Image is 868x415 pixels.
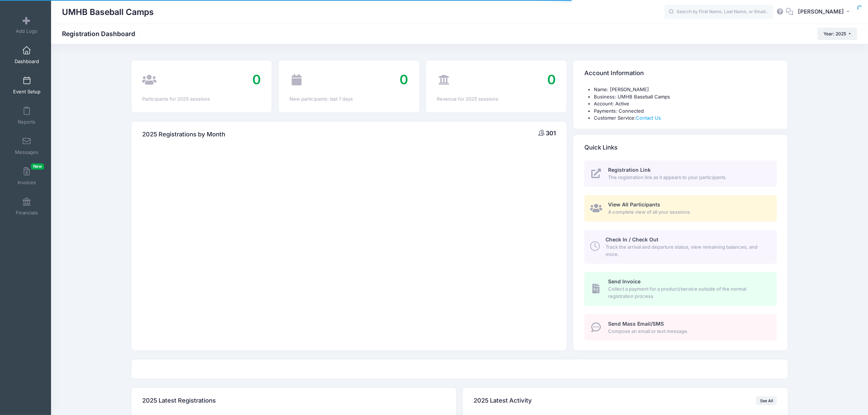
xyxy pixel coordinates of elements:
[817,28,857,40] button: Year: 2025
[289,96,408,103] div: New participants: last 7 days
[62,30,141,38] h1: Registration Dashboard
[606,236,658,243] span: Check In / Check Out
[584,314,777,341] a: Send Mass Email/SMS Compose an email or text message.
[608,278,641,284] span: Send Invoice
[400,71,408,88] span: 0
[18,119,35,125] span: Reports
[142,391,216,411] h4: 2025 Latest Registrations
[584,137,618,158] h4: Quick Links
[636,115,661,121] a: Contact Us
[608,201,660,207] span: View All Participants
[594,115,777,122] li: Customer Service:
[793,4,857,20] button: [PERSON_NAME]
[594,93,777,101] li: Business: UMHB Baseball Camps
[474,391,532,411] h4: 2025 Latest Activity
[798,8,844,16] span: [PERSON_NAME]
[142,96,261,103] div: Participants for 2025 sessions
[584,230,777,264] a: Check In / Check Out Track the arrival and departure status, view remaining balances, and more.
[16,28,38,34] span: Add Logo
[584,63,644,84] h4: Account Information
[9,163,44,189] a: InvoicesNew
[62,4,154,20] h1: UMHB Baseball Camps
[584,272,777,306] a: Send Invoice Collect a payment for a product/service outside of the normal registration process
[9,42,44,68] a: Dashboard
[594,86,777,93] li: Name: [PERSON_NAME]
[9,133,44,159] a: Messages
[608,209,769,216] span: A complete view of all your sessions.
[31,163,44,170] span: New
[584,160,777,187] a: Registration Link The registration link as it appears to your participants.
[594,108,777,115] li: Payments: Connected
[437,96,556,103] div: Revenue for 2025 sessions
[9,12,44,38] a: Add Logo
[608,321,664,327] span: Send Mass Email/SMS
[9,194,44,219] a: Financials
[17,179,36,186] span: Invoices
[608,167,651,173] span: Registration Link
[252,71,261,88] span: 0
[608,328,769,335] span: Compose an email or text message.
[756,396,777,405] a: See All
[608,286,769,300] span: Collect a payment for a product/service outside of the normal registration process
[664,5,774,19] input: Search by First Name, Last Name, or Email...
[824,31,846,36] span: Year: 2025
[594,100,777,108] li: Account: Active
[584,195,777,222] a: View All Participants A complete view of all your sessions.
[16,210,38,216] span: Financials
[13,89,40,95] span: Event Setup
[15,149,38,155] span: Messages
[142,124,225,145] h4: 2025 Registrations by Month
[606,244,768,258] span: Track the arrival and departure status, view remaining balances, and more.
[9,73,44,98] a: Event Setup
[547,71,556,88] span: 0
[546,129,556,137] span: 301
[608,174,769,181] span: The registration link as it appears to your participants.
[9,103,44,128] a: Reports
[15,58,39,65] span: Dashboard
